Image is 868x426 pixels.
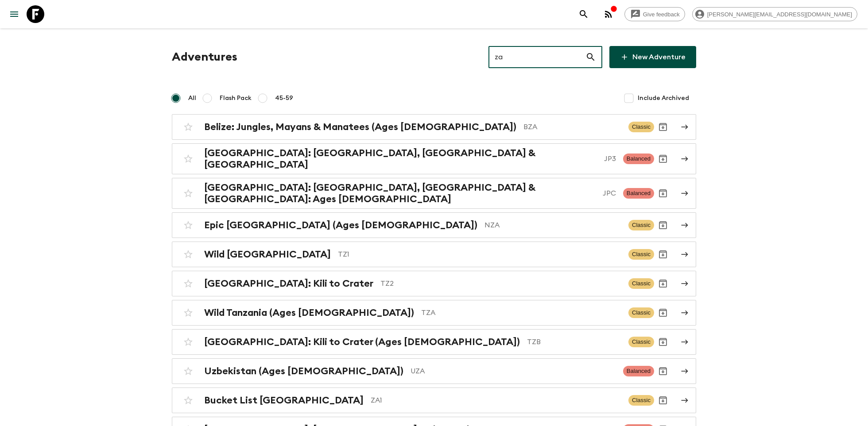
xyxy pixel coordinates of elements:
[338,249,621,260] p: TZ1
[623,188,654,199] span: Balanced
[609,46,696,68] a: New Adventure
[204,147,597,170] h2: [GEOGRAPHIC_DATA]: [GEOGRAPHIC_DATA], [GEOGRAPHIC_DATA] & [GEOGRAPHIC_DATA]
[204,249,331,260] h2: Wild [GEOGRAPHIC_DATA]
[638,94,689,103] span: Include Archived
[204,307,414,319] h2: Wild Tanzania (Ages [DEMOGRAPHIC_DATA])
[204,182,596,205] h2: [GEOGRAPHIC_DATA]: [GEOGRAPHIC_DATA], [GEOGRAPHIC_DATA] & [GEOGRAPHIC_DATA]: Ages [DEMOGRAPHIC_DATA]
[702,11,857,18] span: [PERSON_NAME][EMAIL_ADDRESS][DOMAIN_NAME]
[172,242,696,267] a: Wild [GEOGRAPHIC_DATA]TZ1ClassicArchive
[488,45,585,69] input: e.g. AR1, Argentina
[411,366,616,376] p: UZA
[623,154,654,164] span: Balanced
[654,150,672,168] button: Archive
[654,118,672,136] button: Archive
[188,94,196,103] span: All
[628,122,654,132] span: Classic
[654,184,672,202] button: Archive
[523,122,621,132] p: BZA
[421,307,621,318] p: TZA
[172,114,696,140] a: Belize: Jungles, Mayans & Manatees (Ages [DEMOGRAPHIC_DATA])BZAClassicArchive
[172,388,696,413] a: Bucket List [GEOGRAPHIC_DATA]ZA1ClassicArchive
[575,5,593,23] button: search adventures
[628,307,654,318] span: Classic
[204,121,516,133] h2: Belize: Jungles, Mayans & Manatees (Ages [DEMOGRAPHIC_DATA])
[172,358,696,384] a: Uzbekistan (Ages [DEMOGRAPHIC_DATA])UZABalancedArchive
[172,143,696,174] a: [GEOGRAPHIC_DATA]: [GEOGRAPHIC_DATA], [GEOGRAPHIC_DATA] & [GEOGRAPHIC_DATA]JP3BalancedArchive
[172,48,237,66] h1: Adventures
[484,220,621,230] p: NZA
[654,333,672,351] button: Archive
[654,275,672,292] button: Archive
[628,395,654,406] span: Classic
[624,7,685,21] a: Give feedback
[172,329,696,355] a: [GEOGRAPHIC_DATA]: Kili to Crater (Ages [DEMOGRAPHIC_DATA])TZBClassicArchive
[654,391,672,409] button: Archive
[204,336,520,348] h2: [GEOGRAPHIC_DATA]: Kili to Crater (Ages [DEMOGRAPHIC_DATA])
[692,7,857,21] div: [PERSON_NAME][EMAIL_ADDRESS][DOMAIN_NAME]
[628,278,654,289] span: Classic
[603,188,616,199] p: JPC
[172,300,696,326] a: Wild Tanzania (Ages [DEMOGRAPHIC_DATA])TZAClassicArchive
[628,220,654,230] span: Classic
[654,246,672,263] button: Archive
[5,5,23,23] button: menu
[527,337,621,347] p: TZB
[623,366,654,376] span: Balanced
[204,395,364,406] h2: Bucket List [GEOGRAPHIC_DATA]
[220,94,252,103] span: Flash Pack
[638,11,685,18] span: Give feedback
[172,212,696,238] a: Epic [GEOGRAPHIC_DATA] (Ages [DEMOGRAPHIC_DATA])NZAClassicArchive
[654,362,672,380] button: Archive
[654,216,672,234] button: Archive
[204,278,373,289] h2: [GEOGRAPHIC_DATA]: Kili to Crater
[604,154,616,164] p: JP3
[380,278,621,289] p: TZ2
[628,249,654,260] span: Classic
[172,178,696,209] a: [GEOGRAPHIC_DATA]: [GEOGRAPHIC_DATA], [GEOGRAPHIC_DATA] & [GEOGRAPHIC_DATA]: Ages [DEMOGRAPHIC_DA...
[628,337,654,347] span: Classic
[371,395,621,406] p: ZA1
[204,219,477,231] h2: Epic [GEOGRAPHIC_DATA] (Ages [DEMOGRAPHIC_DATA])
[275,94,293,103] span: 45-59
[172,271,696,296] a: [GEOGRAPHIC_DATA]: Kili to CraterTZ2ClassicArchive
[204,365,403,377] h2: Uzbekistan (Ages [DEMOGRAPHIC_DATA])
[654,304,672,322] button: Archive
